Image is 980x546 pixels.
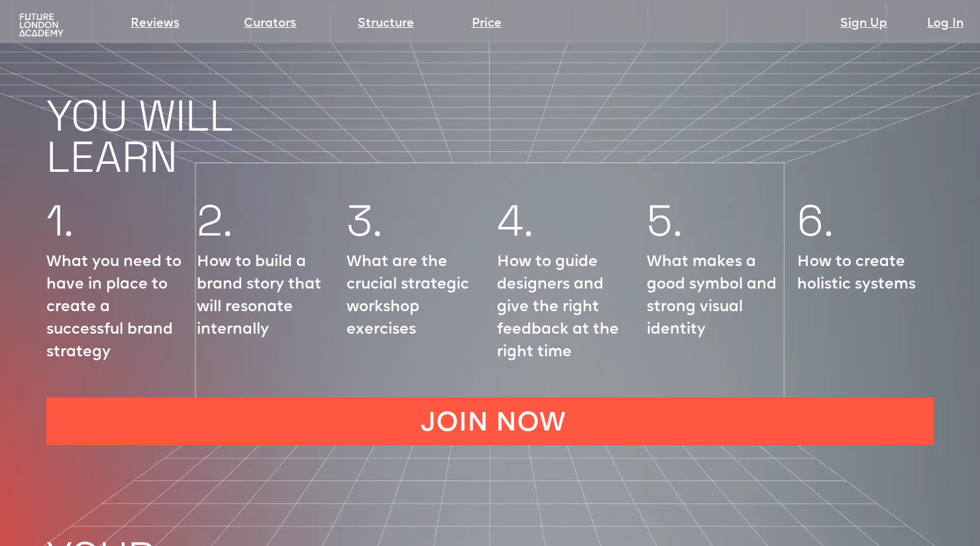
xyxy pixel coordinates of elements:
a: Structure [358,15,414,33]
p: What are the crucial strategic workshop exercises [347,251,484,342]
h1: 6. [797,200,834,241]
h1: 3. [347,200,382,241]
p: How to build a brand story that will resonate internally [197,251,334,342]
a: Curators [244,15,296,33]
p: How to guide designers and give the right feedback at the right time [497,251,634,364]
a: Log In [927,15,963,33]
a: Sign Up [840,15,887,33]
a: JOIN NOW [46,397,934,445]
h1: YOU WILL LEARN [46,96,980,178]
p: How to create holistic systems [797,251,934,297]
p: What makes a good symbol and strong visual identity [647,251,784,342]
a: Reviews [131,15,180,33]
h1: 2. [197,200,233,241]
p: What you need to have in place to create a successful brand strategy [46,251,184,364]
h1: 1. [46,200,74,241]
a: Price [472,15,502,33]
h1: 4. [497,200,533,241]
h1: 5. [647,200,682,241]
